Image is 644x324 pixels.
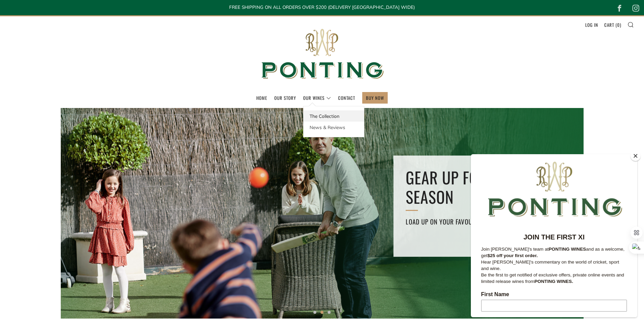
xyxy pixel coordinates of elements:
h2: GEAR UP FOR CRICKET SEASON [406,168,571,207]
a: Log in [585,19,598,30]
label: Last Name [10,166,156,174]
button: 1 [313,311,316,314]
a: Cart (0) [604,19,621,30]
a: Contact [338,92,355,103]
strong: JOIN THE FIRST XI [53,79,114,87]
span: We will send you a confirmation email to subscribe. I agree to sign up to the Ponting Wines newsl... [10,243,152,273]
input: Subscribe [10,223,156,235]
button: Close [630,151,641,161]
img: Ponting Wines [254,16,390,92]
label: First Name [10,137,156,145]
a: BUY NOW [366,92,384,103]
button: 2 [320,311,324,314]
p: Join [PERSON_NAME]'s team at and as a welcome, get [10,92,156,105]
a: Our Wines [303,92,331,103]
a: News & Reviews [303,122,364,133]
strong: PONTING WINES. [63,125,102,130]
a: Our Story [274,92,296,103]
button: 3 [328,311,331,314]
a: Home [256,92,267,103]
strong: $25 off your first order. [17,99,67,104]
span: 0 [617,21,620,28]
h4: Load up on your favourite Ponting Wines! [406,216,571,227]
p: Hear [PERSON_NAME]'s commentary on the world of cricket, sport and wine. [10,105,156,118]
a: The Collection [303,110,364,122]
label: Email [10,194,156,202]
strong: PONTING WINES [78,92,115,97]
p: Be the first to get notified of exclusive offers, private online events and limited release wines... [10,118,156,130]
